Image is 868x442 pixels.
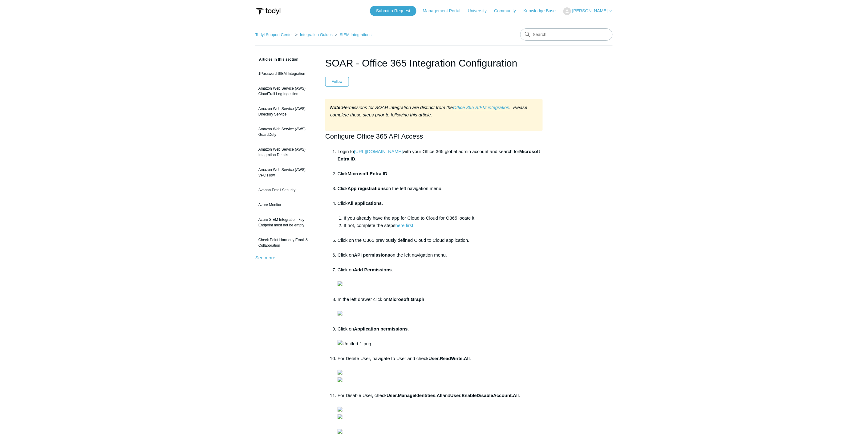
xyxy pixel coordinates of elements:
a: SIEM Integrations [340,32,371,37]
strong: Microsoft Entra ID [348,171,387,176]
input: Search [520,28,613,41]
li: Integration Guides [294,32,334,37]
li: Login to with your Office 365 global admin account and search for . [338,148,543,170]
a: Todyl Support Center [255,32,293,37]
button: Follow Article [325,77,349,86]
img: 28485733010963 [338,370,343,375]
strong: All applications [348,201,382,206]
strong: User.ReadWrite.All [428,356,470,361]
strong: User.EnableDisableAccount.All [450,393,519,398]
li: Click on the left navigation menu. [338,185,543,200]
li: Click . [338,170,543,185]
span: Articles in this section [255,57,298,62]
li: Click on on the left navigation menu. [338,251,543,266]
a: Azure SIEM Integration: key Endpoint must not be empty [255,214,316,231]
li: Click on . [338,266,543,296]
a: Management Portal [423,8,467,14]
a: Check Point Harmony Email & Collaboration [255,234,316,251]
a: Amazon Web Service (AWS) VPC Flow [255,164,316,181]
h1: SOAR - Office 365 Integration Configuration [325,56,543,71]
img: 28485733491987 [338,414,343,419]
strong: API permissions [354,252,391,257]
li: Todyl Support Center [255,32,294,37]
a: Integration Guides [300,32,333,37]
strong: User.ManageIdentities.All [387,393,443,398]
strong: App registrations [348,186,386,191]
img: Todyl Support Center Help Center home page [255,6,282,17]
li: If you already have the app for Cloud to Cloud for O365 locate it. [344,214,543,222]
span: [PERSON_NAME] [572,8,608,13]
a: University [468,8,493,14]
img: 28485733499155 [338,429,343,434]
a: Amazon Web Service (AWS) Integration Details [255,144,316,161]
strong: Microsoft Entra ID [338,149,540,161]
h2: Configure Office 365 API Access [325,131,543,142]
a: Office 365 SIEM integration [453,105,509,110]
strong: Note: [330,105,342,110]
a: See more [255,255,275,260]
a: 1Password SIEM Integration [255,68,316,79]
li: For Delete User, navigate to User and check . [338,355,543,392]
a: Submit a Request [370,6,416,16]
li: In the left drawer click on . [338,296,543,325]
a: [URL][DOMAIN_NAME] [354,149,403,154]
strong: Application permissions [354,326,408,331]
img: 28485733024275 [338,377,343,382]
em: Permissions for SOAR integration are distinct from the . Please complete those steps prior to fol... [330,105,527,117]
a: Amazon Web Service (AWS) Directory Service [255,103,316,120]
img: 28485733007891 [338,311,343,316]
a: Amazon Web Service (AWS) GuardDuty [255,123,316,140]
a: Avanan Email Security [255,184,316,196]
strong: Microsoft Graph [389,297,424,302]
img: 28485733445395 [338,281,343,286]
li: Click . [338,200,543,237]
a: here first [395,223,413,228]
img: Untitled-1.png [338,340,371,347]
li: Click on . [338,325,543,355]
li: Click on the O365 previously defined Cloud to Cloud application. [338,237,543,251]
a: Azure Monitor [255,199,316,211]
img: 28485733049747 [338,407,343,412]
strong: Add Permissions [354,267,392,272]
a: Amazon Web Service (AWS) CloudTrail Log Ingestion [255,83,316,100]
button: [PERSON_NAME] [563,7,613,15]
a: Community [494,8,522,14]
li: SIEM Integrations [334,32,372,37]
li: If not, complete the steps . [344,222,543,237]
a: Knowledge Base [524,8,562,14]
